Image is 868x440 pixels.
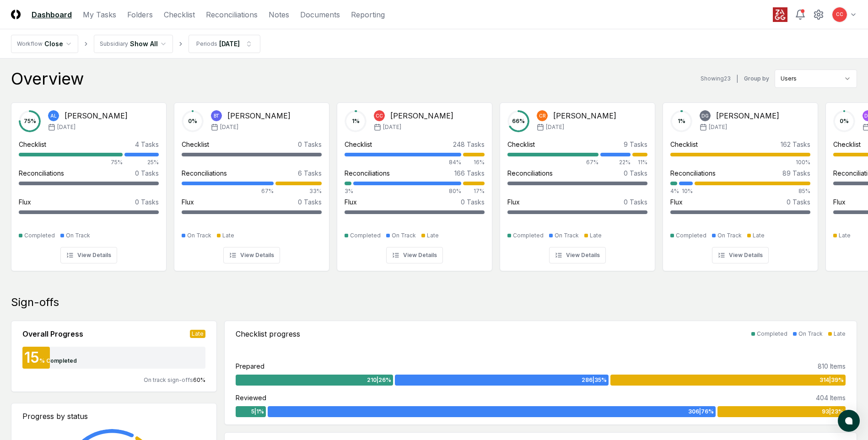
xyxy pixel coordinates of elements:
div: 67% [507,158,598,166]
a: 0%BT[PERSON_NAME][DATE]Checklist0 TasksReconciliations6 Tasks67%33%Flux0 TasksOn TrackLateView De... [174,95,329,271]
span: [DATE] [709,123,727,131]
div: 85% [695,187,810,195]
div: Late [839,231,851,240]
div: 16% [463,158,485,166]
span: CR [539,113,546,119]
div: 0 Tasks [787,197,810,207]
div: Prepared [236,361,264,371]
nav: breadcrumb [11,35,260,53]
div: 810 Items [818,361,846,371]
div: Reconciliations [670,168,716,178]
span: 286 | 35 % [582,376,607,384]
a: 1%DG[PERSON_NAME][DATE]Checklist162 Tasks100%Reconciliations89 Tasks4%10%85%Flux0 TasksCompletedO... [663,95,818,271]
div: Late [222,231,234,240]
span: 210 | 26 % [367,376,391,384]
div: 25% [124,158,159,166]
a: Notes [269,9,289,20]
a: Folders [127,9,153,20]
div: 0 Tasks [135,168,159,178]
div: Late [190,330,205,338]
button: atlas-launcher [838,410,860,432]
div: Checklist [19,140,46,149]
button: View Details [712,247,769,263]
div: Completed [676,231,706,240]
div: Checklist [345,140,372,149]
div: Periods [196,40,217,48]
div: 0 Tasks [135,197,159,207]
span: DG [701,113,709,119]
a: Checklist [164,9,195,20]
div: 0 Tasks [298,197,322,207]
div: Subsidiary [100,40,128,48]
a: Checklist progressCompletedOn TrackLatePrepared810 Items210|26%286|35%314|39%Reviewed404 Items5|1... [224,321,857,425]
button: CC [831,6,848,23]
div: Completed [513,231,544,240]
img: ZAGG logo [773,7,787,22]
span: 93 | 23 % [822,408,844,416]
div: 84% [345,158,461,166]
div: Reconciliations [507,168,553,178]
div: Checklist [182,140,209,149]
div: 89 Tasks [782,168,810,178]
div: Overview [11,70,84,88]
div: 100% [670,158,810,166]
div: Reviewed [236,393,266,402]
div: 11% [632,158,647,166]
div: Showing 23 [701,75,731,83]
div: On Track [187,231,211,240]
a: Reporting [351,9,385,20]
button: View Details [549,247,606,263]
a: Reconciliations [206,9,258,20]
div: Flux [670,197,683,207]
div: 80% [353,187,461,195]
a: 1%CC[PERSON_NAME][DATE]Checklist248 Tasks84%16%Reconciliations166 Tasks3%80%17%Flux0 TasksComplet... [337,95,492,271]
div: Completed [350,231,381,240]
span: On track sign-offs [144,376,193,383]
div: 10% [679,187,692,195]
span: 306 | 76 % [688,408,714,416]
button: View Details [223,247,280,263]
div: Overall Progress [22,328,83,339]
div: 4% [670,187,677,195]
span: [DATE] [546,123,564,131]
div: 15 [22,350,39,365]
div: On Track [555,231,579,240]
div: 0 Tasks [298,140,322,149]
div: Reconciliations [182,168,227,178]
div: [PERSON_NAME] [65,110,128,121]
div: On Track [717,231,742,240]
div: 162 Tasks [781,140,810,149]
div: [PERSON_NAME] [227,110,291,121]
label: Group by [744,76,769,81]
div: 17% [463,187,485,195]
div: | [736,74,739,84]
button: View Details [386,247,443,263]
div: Late [834,330,846,338]
span: BT [214,113,220,119]
div: Late [427,231,439,240]
a: My Tasks [83,9,116,20]
a: Dashboard [32,9,72,20]
div: Sign-offs [11,295,857,310]
span: 5 | 1 % [251,408,264,416]
div: Completed [757,330,787,338]
div: Flux [507,197,520,207]
div: On Track [798,330,823,338]
div: Workflow [17,40,43,48]
div: 0 Tasks [624,168,647,178]
div: 166 Tasks [454,168,485,178]
span: [DATE] [220,123,238,131]
div: Progress by status [22,411,205,422]
div: 6 Tasks [298,168,322,178]
div: [PERSON_NAME] [390,110,453,121]
div: % Completed [39,357,77,365]
div: Reconciliations [345,168,390,178]
div: 0 Tasks [624,197,647,207]
div: Flux [182,197,194,207]
div: Flux [19,197,31,207]
div: Checklist progress [236,328,300,339]
div: On Track [66,231,90,240]
div: [PERSON_NAME] [553,110,616,121]
div: Checklist [670,140,698,149]
div: Late [753,231,765,240]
